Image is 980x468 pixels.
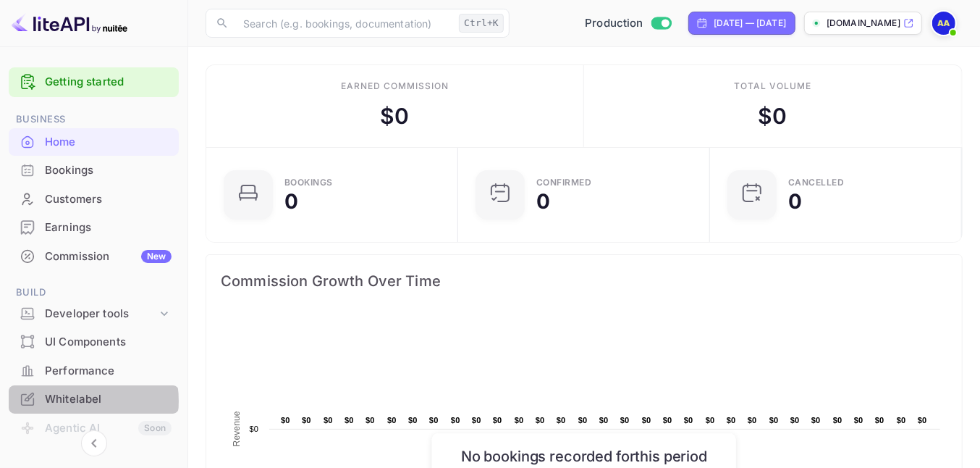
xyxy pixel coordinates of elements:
text: $0 [578,416,588,425]
div: Customers [9,185,179,214]
text: $0 [472,416,481,425]
text: $0 [748,416,757,425]
span: Build [9,285,179,301]
div: Earned commission [341,80,448,93]
text: $0 [493,416,502,425]
input: Search (e.g. bookings, documentation) [235,9,453,38]
text: $0 [429,416,439,425]
div: Confirmed [536,178,592,187]
div: Total volume [734,80,811,93]
div: Bookings [284,178,333,187]
text: $0 [727,416,736,425]
div: Home [45,134,172,151]
text: $0 [918,416,927,425]
text: $0 [345,416,354,425]
div: Performance [45,363,172,380]
div: Earnings [45,220,172,236]
div: Switch to Sandbox mode [579,15,677,32]
div: Whitelabel [45,391,172,408]
div: Bookings [9,156,179,185]
text: $0 [387,416,397,425]
text: $0 [854,416,863,425]
div: UI Components [45,334,172,351]
div: 0 [284,191,298,212]
text: $0 [302,416,311,425]
text: $0 [684,416,693,425]
text: $0 [833,416,842,425]
div: Getting started [9,67,179,97]
text: $0 [875,416,884,425]
text: $0 [515,416,524,425]
div: Commission [45,248,172,265]
div: CommissionNew [9,243,179,271]
span: Business [9,112,179,128]
text: Revenue [232,411,242,446]
text: $0 [536,416,545,425]
div: Developer tools [9,301,179,327]
div: Developer tools [45,306,157,322]
div: 0 [536,191,550,212]
img: LiteAPI logo [12,12,127,35]
button: Collapse navigation [81,430,107,456]
text: $0 [897,416,906,425]
text: $0 [769,416,779,425]
div: New [141,250,172,263]
span: Commission Growth Over Time [221,269,947,293]
text: $0 [599,416,609,425]
div: $ 0 [380,100,409,133]
a: Customers [9,185,179,212]
text: $0 [366,416,375,425]
div: $ 0 [758,100,787,133]
text: $0 [557,416,566,425]
a: Earnings [9,214,179,241]
div: Bookings [45,162,172,179]
text: $0 [281,416,290,425]
a: Getting started [45,74,172,91]
div: CANCELLED [788,178,845,187]
text: $0 [642,416,651,425]
a: Home [9,128,179,155]
text: $0 [249,425,258,433]
p: [DOMAIN_NAME] [827,17,900,30]
div: [DATE] — [DATE] [714,17,786,30]
div: 0 [788,191,802,212]
a: Performance [9,357,179,384]
text: $0 [408,416,418,425]
div: Whitelabel [9,385,179,414]
text: $0 [324,416,333,425]
text: $0 [663,416,672,425]
text: $0 [451,416,460,425]
text: $0 [706,416,715,425]
a: Bookings [9,156,179,183]
span: Production [585,15,643,32]
a: Whitelabel [9,385,179,412]
div: Ctrl+K [459,14,504,33]
div: Earnings [9,214,179,242]
text: $0 [811,416,821,425]
div: Home [9,128,179,156]
div: UI Components [9,328,179,356]
text: $0 [620,416,630,425]
div: Performance [9,357,179,385]
div: API Logs [45,450,172,467]
img: Abi Aromasodu [932,12,955,35]
div: Customers [45,191,172,208]
text: $0 [790,416,800,425]
a: CommissionNew [9,243,179,269]
a: UI Components [9,328,179,355]
h6: No bookings recorded for this period [447,448,722,465]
